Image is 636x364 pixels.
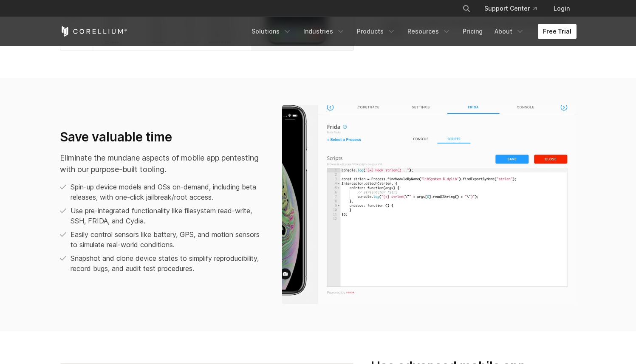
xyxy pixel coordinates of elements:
div: Navigation Menu [452,1,577,16]
h3: Save valuable time [60,129,265,145]
a: Industries [298,24,350,39]
img: Screenshot of Corellium's Frida in scripts. [282,105,577,304]
a: Support Center [478,1,543,16]
a: Login [547,1,577,16]
p: Use pre-integrated functionality like filesystem read-write, SSH, FRIDA, and Cydia. [71,206,265,226]
a: Resources [402,24,456,39]
p: Easily control sensors like battery, GPS, and motion sensors to simulate real-world conditions. [71,229,265,250]
a: Corellium Home [60,26,127,37]
a: Free Trial [538,24,577,39]
a: About [489,24,529,39]
p: Eliminate the mundane aspects of mobile app pentesting with our purpose-built tooling. [60,152,265,175]
a: Solutions [246,24,297,39]
p: Spin-up device models and OSs on-demand, including beta releases, with one-click jailbreak/root a... [71,182,265,202]
a: Pricing [458,24,488,39]
div: Navigation Menu [246,24,577,39]
p: Snapshot and clone device states to simplify reproducibility, record bugs, and audit test procedu... [71,253,265,274]
a: Products [352,24,401,39]
button: Search [459,1,474,16]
